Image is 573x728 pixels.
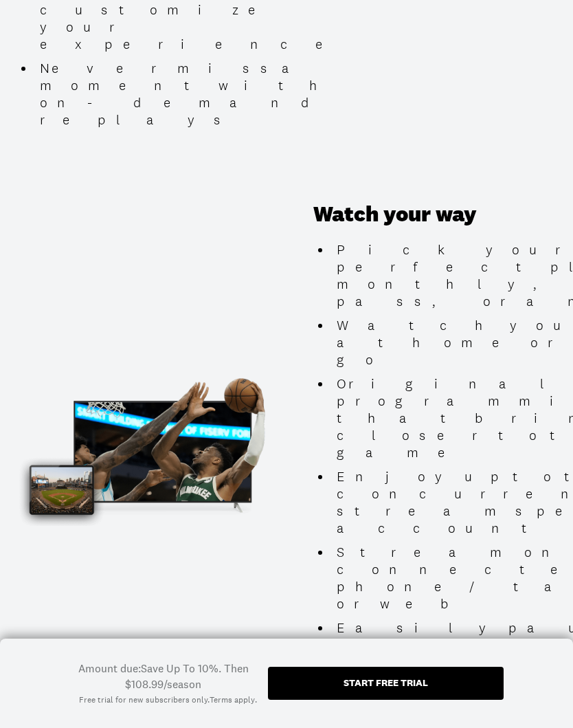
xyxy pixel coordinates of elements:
[79,694,257,706] div: Free trial for new subscribers only. .
[16,371,291,525] img: Promotional Image
[344,678,428,687] div: Start free trial
[210,694,255,706] a: Terms apply
[34,60,372,129] li: Never miss a moment with on-demand replays
[69,661,257,692] div: Amount due: Save Up To 10%. Then $108.99/season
